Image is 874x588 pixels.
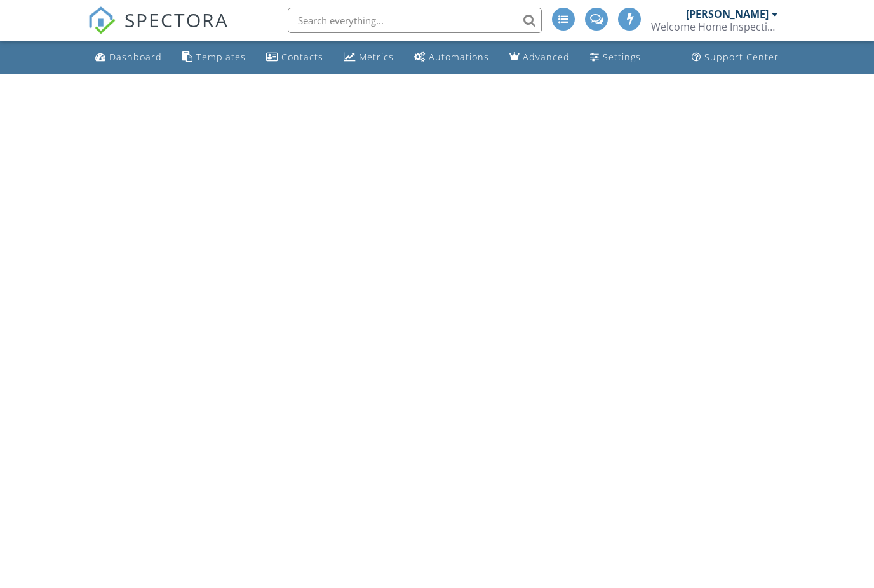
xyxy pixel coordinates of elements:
[339,46,399,69] a: Metrics
[429,51,489,63] div: Automations
[504,46,575,69] a: Advanced
[88,6,116,34] img: The Best Home Inspection Software - Spectora
[90,46,167,69] a: Dashboard
[704,51,779,63] div: Support Center
[177,46,251,69] a: Templates
[88,17,229,44] a: SPECTORA
[124,6,229,33] span: SPECTORA
[109,51,162,63] div: Dashboard
[261,46,328,69] a: Contacts
[585,46,646,69] a: Settings
[687,46,784,69] a: Support Center
[281,51,323,63] div: Contacts
[288,8,542,33] input: Search everything...
[523,51,570,63] div: Advanced
[651,20,778,33] div: Welcome Home Inspections, LLC.
[196,51,246,63] div: Templates
[359,51,394,63] div: Metrics
[409,46,494,69] a: Automations (Advanced)
[686,8,769,20] div: [PERSON_NAME]
[603,51,641,63] div: Settings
